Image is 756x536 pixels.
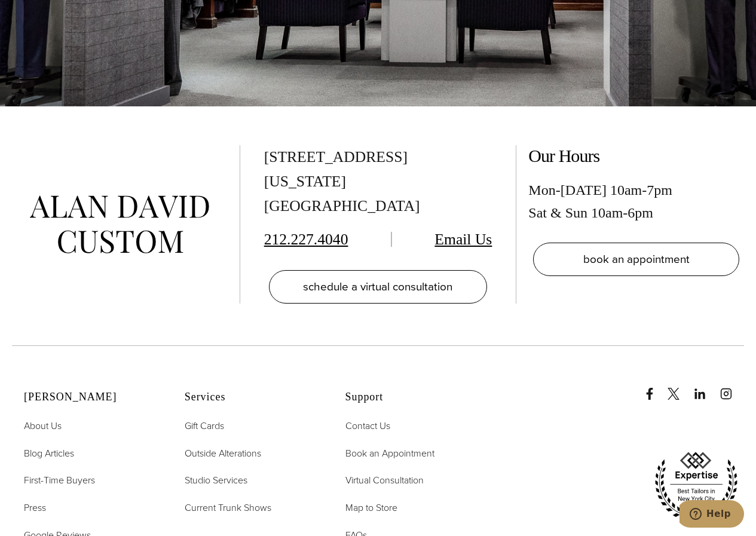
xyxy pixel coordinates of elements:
iframe: Opens a widget where you can chat to one of our agents [680,500,744,530]
a: linkedin [694,376,718,400]
h2: Services [185,391,316,404]
a: Gift Cards [185,418,224,434]
span: About Us [24,419,62,433]
h2: Support [345,391,476,404]
img: expertise, best tailors in new york city 2020 [648,448,744,524]
span: Outside Alterations [185,446,261,460]
span: Virtual Consultation [345,473,424,487]
span: Book an Appointment [345,446,434,460]
a: 212.227.4040 [264,231,348,248]
nav: Services Footer Nav [185,418,316,515]
a: Email Us [434,231,492,248]
div: Mon-[DATE] 10am-7pm Sat & Sun 10am-6pm [528,179,744,225]
a: schedule a virtual consultation [269,270,488,304]
a: About Us [24,418,62,434]
span: First-Time Buyers [24,473,95,487]
a: instagram [720,376,744,400]
a: First-Time Buyers [24,473,95,488]
a: Book an Appointment [345,446,434,461]
span: Current Trunk Shows [185,501,271,514]
span: book an appointment [583,250,690,268]
span: Contact Us [345,419,390,433]
h2: [PERSON_NAME] [24,391,155,404]
a: Blog Articles [24,446,74,461]
span: Map to Store [345,501,397,514]
a: Facebook [644,376,665,400]
span: schedule a virtual consultation [303,278,452,295]
span: Studio Services [185,473,247,487]
a: Outside Alterations [185,446,261,461]
a: book an appointment [533,243,739,276]
a: Studio Services [185,473,247,488]
span: Gift Cards [185,419,224,433]
div: [STREET_ADDRESS] [US_STATE][GEOGRAPHIC_DATA] [264,145,492,219]
a: Virtual Consultation [345,473,424,488]
a: Map to Store [345,500,397,516]
span: Blog Articles [24,446,74,460]
a: x/twitter [668,376,691,400]
span: Press [24,501,46,514]
a: Press [24,500,46,516]
a: Contact Us [345,418,390,434]
h2: Our Hours [528,145,744,167]
a: Current Trunk Shows [185,500,271,516]
img: alan david custom [30,195,209,253]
